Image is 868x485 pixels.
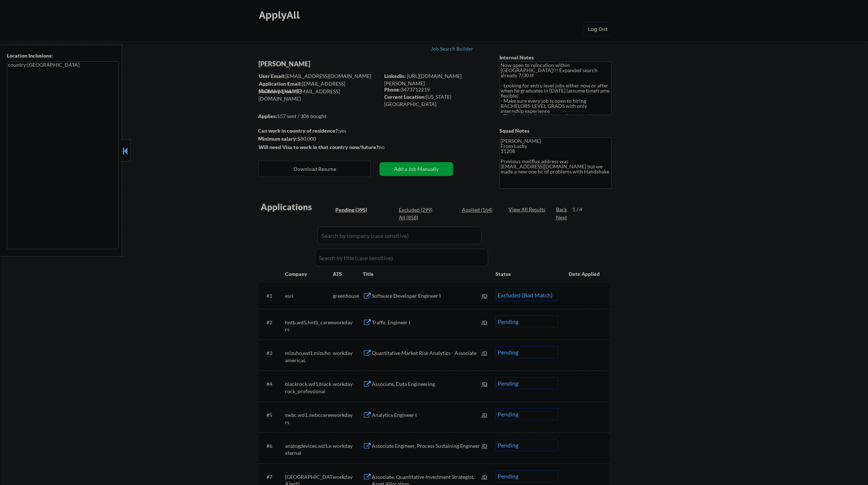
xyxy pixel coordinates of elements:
div: #7 [266,473,279,481]
div: #4 [266,380,279,388]
div: 157 sent / 306 bought [258,113,379,120]
button: Add a Job Manually [379,162,453,176]
div: no [379,144,400,151]
strong: Will need Visa to work in that country now/future?: [258,144,380,150]
div: JD [481,316,489,329]
div: Date Applied [569,270,601,278]
div: [EMAIL_ADDRESS][DOMAIN_NAME] [259,73,379,80]
div: 3473712219 [384,86,487,93]
strong: Can work in country of residence?: [258,128,339,134]
div: Pending (395) [335,206,372,214]
div: #5 [266,411,279,419]
div: JD [481,408,489,421]
button: Log Out [583,22,612,36]
div: Location Inclusions: [7,52,119,59]
div: ATS [333,270,363,278]
strong: Phone: [384,86,401,93]
div: [US_STATE][GEOGRAPHIC_DATA] [384,93,487,107]
strong: Current Location: [384,94,426,100]
div: Software Developer Engineer I [372,292,482,300]
div: swbc.wd1.swbccareers [285,411,333,426]
div: mizuho.wd1.mizuhoamericas [285,349,333,364]
div: workday [333,411,363,419]
div: hntb.wd5.hntb_careers [285,319,333,333]
strong: Minimum salary: [258,136,297,142]
strong: User Email: [259,73,285,79]
div: analogdevices.wd1.external [285,442,333,457]
a: Job Search Builder [431,46,474,53]
div: Status [495,267,558,280]
div: [EMAIL_ADDRESS][DOMAIN_NAME] [259,80,379,94]
div: Excluded (299) [399,206,435,214]
div: $80,000 [258,135,379,142]
div: [PERSON_NAME] [258,59,408,69]
div: Applications [261,203,333,211]
div: JD [481,289,489,302]
div: JD [481,439,489,452]
div: #6 [266,442,279,450]
div: Associate, Data Engineering [372,380,482,388]
div: Analytics Engineer I [372,411,482,419]
div: ApplyAll [259,9,302,21]
div: 1 / 4 [572,206,589,213]
strong: Applies: [258,113,277,119]
div: Quantitative Market Risk Analytics - Associate [372,349,482,357]
div: JD [481,470,489,483]
div: Squad Notes [499,127,612,134]
a: [URL][DOMAIN_NAME][PERSON_NAME] [384,73,462,86]
div: Title [363,270,489,278]
div: Applied (164) [462,206,498,214]
strong: Application Email: [259,81,302,87]
div: All (858) [399,214,435,221]
div: JD [481,377,489,390]
input: Search by company (case sensitive) [318,227,482,244]
div: JD [481,346,489,359]
div: blackrock.wd1.blackrock_professional [285,380,333,395]
div: Associate Engineer, Process Sustaining Engineer [372,442,482,450]
strong: Mailslurp Email: [258,88,296,94]
div: Traffic Engineer I [372,319,482,326]
div: esri [285,292,333,300]
div: Back [556,206,568,213]
div: workday [333,380,363,388]
div: workday [333,473,363,481]
div: #2 [266,319,279,326]
div: View All Results [509,206,548,213]
div: yes [258,127,377,134]
div: workday [333,349,363,357]
div: Next [556,214,568,221]
div: #1 [266,292,279,300]
div: greenhouse [333,292,363,300]
div: [EMAIL_ADDRESS][DOMAIN_NAME] [258,88,379,102]
div: Internal Notes [499,54,612,61]
input: Search by title (case sensitive) [315,249,488,266]
button: Download Resume [258,161,371,177]
div: workday [333,319,363,326]
div: #3 [266,349,279,357]
div: workday [333,442,363,450]
div: Job Search Builder [431,46,474,51]
strong: LinkedIn: [384,73,406,79]
div: Company [285,270,333,278]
